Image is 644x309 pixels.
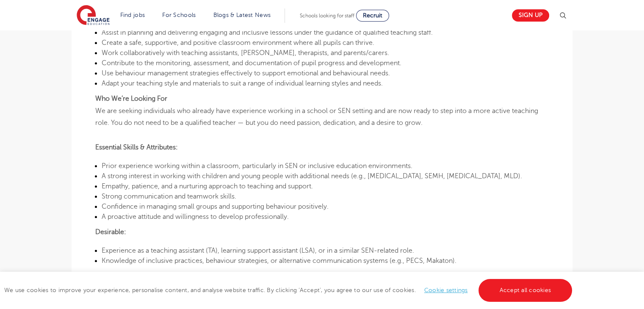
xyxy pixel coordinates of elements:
[102,80,383,87] span: Adapt your teaching style and materials to suit a range of individual learning styles and needs.
[102,203,329,210] span: Confidence in managing small groups and supporting behaviour positively.
[77,5,110,26] img: Engage Education
[512,9,549,22] a: Sign up
[102,182,313,190] span: Empathy, patience, and a nurturing approach to teaching and support.
[213,12,271,18] a: Blogs & Latest News
[4,287,574,293] span: We use cookies to improve your experience, personalise content, and analyse website traffic. By c...
[95,95,167,102] span: Who We’re Looking For
[162,12,196,18] a: For Schools
[102,29,433,36] span: Assist in planning and delivering engaging and inclusive lessons under the guidance of qualified ...
[102,69,390,77] span: Use behaviour management strategies effectively to support emotional and behavioural needs.
[356,10,389,22] a: Recruit
[120,12,145,18] a: Find jobs
[363,12,382,19] span: Recruit
[478,279,572,302] a: Accept all cookies
[95,228,126,236] span: Desirable:
[102,257,456,265] span: Knowledge of inclusive practices, behaviour strategies, or alternative communication systems (e.g...
[102,162,412,170] span: Prior experience working within a classroom, particularly in SEN or inclusive education environme...
[102,213,289,221] span: A proactive attitude and willingness to develop professionally.
[300,13,354,19] span: Schools looking for staff
[102,49,389,57] span: Work collaboratively with teaching assistants, [PERSON_NAME], therapists, and parents/carers.
[102,247,414,254] span: Experience as a teaching assistant (TA), learning support assistant (LSA), or in a similar SEN-re...
[424,287,468,293] a: Cookie settings
[95,107,538,127] span: We are seeking individuals who already have experience working in a school or SEN setting and are...
[95,143,178,151] span: Essential Skills & Attributes:
[102,59,401,67] span: Contribute to the monitoring, assessment, and documentation of pupil progress and development.
[102,39,374,47] span: Create a safe, supportive, and positive classroom environment where all pupils can thrive.
[102,193,236,200] span: Strong communication and teamwork skills.
[102,172,522,180] span: A strong interest in working with children and young people with additional needs (e.g., [MEDICAL...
